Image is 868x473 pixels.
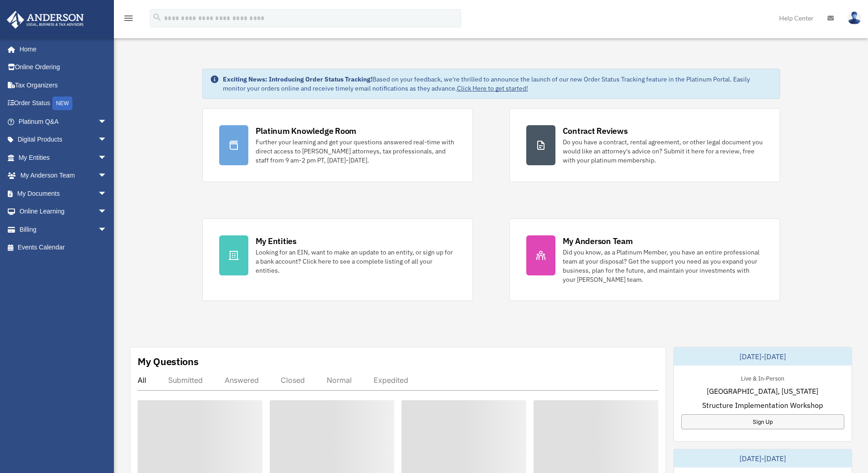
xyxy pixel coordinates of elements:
div: Contract Reviews [563,125,628,137]
div: All [138,376,146,385]
i: menu [123,13,134,24]
div: [DATE]-[DATE] [674,347,852,366]
span: arrow_drop_down [98,112,116,131]
a: menu [123,16,134,24]
img: User Pic [847,11,861,25]
div: Live & In-Person [734,373,791,382]
a: My Anderson Team Did you know, as a Platinum Member, you have an entire professional team at your... [509,219,780,301]
a: My Anderson Teamarrow_drop_down [6,167,121,185]
a: My Entitiesarrow_drop_down [6,148,121,167]
div: My Questions [138,355,199,368]
a: Events Calendar [6,239,121,257]
span: [GEOGRAPHIC_DATA], [US_STATE] [707,386,818,397]
img: Anderson Advisors Platinum Portal [4,11,87,29]
div: Expedited [374,376,408,385]
div: My Entities [256,235,297,247]
a: Contract Reviews Do you have a contract, rental agreement, or other legal document you would like... [509,108,780,182]
a: Platinum Knowledge Room Further your learning and get your questions answered real-time with dire... [202,108,473,182]
div: Submitted [168,376,203,385]
div: Based on your feedback, we're thrilled to announce the launch of our new Order Status Tracking fe... [223,75,772,93]
a: Order StatusNEW [6,94,121,113]
a: Online Learningarrow_drop_down [6,203,121,221]
i: search [152,12,162,22]
div: Answered [225,376,259,385]
a: Digital Productsarrow_drop_down [6,131,121,149]
a: Online Ordering [6,58,121,76]
div: Do you have a contract, rental agreement, or other legal document you would like an attorney's ad... [563,137,763,165]
div: My Anderson Team [563,235,633,247]
div: Further your learning and get your questions answered real-time with direct access to [PERSON_NAM... [256,137,456,165]
div: Closed [281,376,305,385]
span: arrow_drop_down [98,167,116,185]
span: arrow_drop_down [98,148,116,167]
span: arrow_drop_down [98,184,116,203]
span: arrow_drop_down [98,131,116,149]
span: arrow_drop_down [98,203,116,221]
span: arrow_drop_down [98,220,116,239]
strong: Exciting News: Introducing Order Status Tracking! [223,75,372,83]
a: My Entities Looking for an EIN, want to make an update to an entity, or sign up for a bank accoun... [202,219,473,301]
a: Home [6,40,116,58]
div: NEW [52,97,72,110]
a: Tax Organizers [6,76,121,94]
div: Platinum Knowledge Room [256,125,357,137]
a: Sign Up [681,414,844,429]
div: [DATE]-[DATE] [674,449,852,468]
a: Platinum Q&Aarrow_drop_down [6,112,121,131]
a: Billingarrow_drop_down [6,220,121,239]
a: Click Here to get started! [457,84,528,92]
a: My Documentsarrow_drop_down [6,184,121,203]
span: Structure Implementation Workshop [702,400,823,411]
div: Looking for an EIN, want to make an update to an entity, or sign up for a bank account? Click her... [256,248,456,275]
div: Did you know, as a Platinum Member, you have an entire professional team at your disposal? Get th... [563,248,763,284]
div: Normal [327,376,352,385]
